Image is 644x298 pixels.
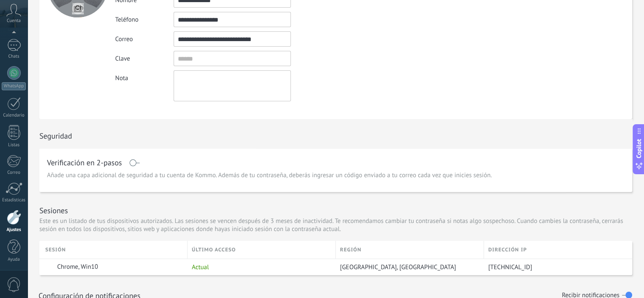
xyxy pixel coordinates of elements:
[484,241,632,259] div: Dirección IP
[115,35,174,43] div: Correo
[47,171,492,180] span: Añade una capa adicional de seguridad a tu cuenta de Kommo. Además de tu contraseña, deberás ingr...
[39,217,632,233] p: Este es un listado de tus dispositivos autorizados. Las sesiones se vencen después de 3 meses de ...
[39,131,72,141] h1: Seguridad
[340,263,456,271] span: [GEOGRAPHIC_DATA], [GEOGRAPHIC_DATA]
[2,113,26,118] div: Calendario
[2,257,26,262] div: Ayuda
[45,241,187,259] div: Sesión
[336,241,484,259] div: Región
[115,70,174,82] div: Nota
[2,170,26,175] div: Correo
[2,227,26,233] div: Ajustes
[336,259,480,275] div: Dallas, United States
[488,263,532,271] span: [TECHNICAL_ID]
[7,18,21,24] span: Cuenta
[47,159,122,166] h1: Verificación en 2-pasos
[115,16,174,24] div: Teléfono
[2,198,26,203] div: Estadísticas
[635,139,643,158] span: Copilot
[2,82,26,90] div: WhatsApp
[188,241,335,259] div: último acceso
[39,206,68,215] h1: Sesiones
[484,259,626,275] div: 95.173.216.111
[57,263,98,271] span: Chrome, Win10
[115,55,174,63] div: Clave
[2,142,26,148] div: Listas
[2,54,26,59] div: Chats
[192,263,209,271] span: Actual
